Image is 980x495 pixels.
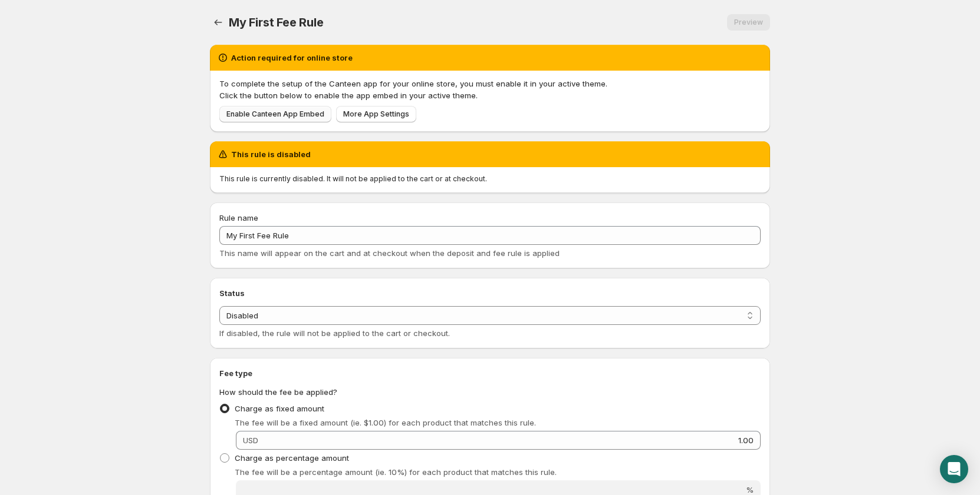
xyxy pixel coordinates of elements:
[219,328,450,338] span: If disabled, the rule will not be applied to the cart or checkout.
[940,455,968,483] div: Open Intercom Messenger
[243,436,258,445] span: USD
[746,485,754,494] span: %
[235,404,324,413] span: Charge as fixed amount
[219,106,331,122] a: Enable Canteen App Embed
[219,213,258,222] span: Rule name
[231,148,311,160] h2: This rule is disabled
[235,466,761,478] p: The fee will be a percentage amount (ie. 10%) for each product that matches this rule.
[235,418,536,427] span: The fee will be a fixed amount (ie. $1.00) for each product that matches this rule.
[219,287,761,299] h2: Status
[210,14,226,31] button: Settings
[219,367,761,379] h2: Fee type
[219,78,761,89] p: To complete the setup of the Canteen app for your online store, you must enable it in your active...
[226,109,324,119] span: Enable Canteen App Embed
[343,109,409,119] span: More App Settings
[235,453,349,463] span: Charge as percentage amount
[336,106,416,122] a: More App Settings
[219,89,761,101] p: Click the button below to enable the app embed in your active theme.
[219,248,560,258] span: This name will appear on the cart and at checkout when the deposit and fee rule is applied
[219,174,761,184] p: This rule is currently disabled. It will not be applied to the cart or at checkout.
[219,387,337,397] span: How should the fee be applied?
[231,52,353,64] h2: Action required for online store
[229,15,324,29] span: My First Fee Rule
